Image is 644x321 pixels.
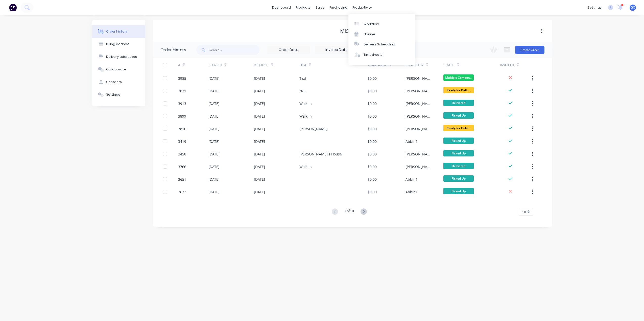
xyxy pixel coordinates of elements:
div: 3810 [178,126,186,131]
div: PO # [299,58,368,72]
a: Timesheets [348,50,415,60]
div: [DATE] [254,126,265,131]
div: [DATE] [208,114,220,119]
div: $0.00 [368,189,377,195]
div: [DATE] [254,101,265,106]
span: Picked Up [443,188,474,194]
div: [DATE] [208,189,220,195]
div: Required [254,63,269,67]
div: [DATE] [254,88,265,94]
div: 3766 [178,164,186,169]
div: 3419 [178,139,186,144]
div: [PERSON_NAME] [406,114,433,119]
a: Delivery Scheduling [348,39,415,49]
div: Walk in [299,164,312,169]
div: [PERSON_NAME] [406,76,433,81]
button: Contacts [92,76,145,88]
div: [DATE] [254,177,265,182]
div: 1 of 10 [345,208,354,216]
div: Order history [160,47,186,53]
div: Abbin1 [406,139,418,144]
div: Created [208,63,222,67]
div: # [178,58,208,72]
div: N/C [299,88,306,94]
span: 10 [522,209,526,215]
div: Status [443,63,455,67]
div: Required [254,58,299,72]
span: Picked Up [443,150,474,156]
span: Delivered [443,100,474,106]
div: Abbin1 [406,189,418,195]
div: $0.00 [368,88,377,94]
div: [PERSON_NAME]'s House [299,151,342,157]
div: 3899 [178,114,186,119]
div: [DATE] [208,151,220,157]
input: Invoice Date [315,46,358,54]
span: Picked Up [443,112,474,119]
a: dashboard [270,4,293,11]
button: Billing address [92,38,145,50]
div: Text [299,76,306,81]
button: Create Order [515,46,544,54]
div: $0.00 [368,151,377,157]
div: $0.00 [368,114,377,119]
div: $0.00 [368,76,377,81]
div: Billing address [106,42,130,46]
span: Ready for Deliv... [443,87,474,93]
img: Factory [9,4,17,11]
div: Contacts [106,80,122,84]
span: Picked Up [443,175,474,182]
div: Misc Sale [340,28,365,34]
div: [DATE] [254,189,265,195]
div: [DATE] [208,76,220,81]
a: Planner [348,29,415,39]
div: Walk In [299,114,312,119]
div: Timesheets [364,52,383,57]
div: Abbin1 [406,177,418,182]
div: $0.00 [368,126,377,131]
div: [PERSON_NAME] [406,164,433,169]
div: settings [585,4,604,11]
div: $0.00 [368,101,377,106]
div: [DATE] [208,139,220,144]
div: $0.00 [368,139,377,144]
div: [DATE] [208,101,220,106]
div: 3673 [178,189,186,195]
div: # [178,63,180,67]
div: 3871 [178,88,186,94]
div: Status [443,58,500,72]
div: 3913 [178,101,186,106]
div: [DATE] [254,139,265,144]
div: purchasing [327,4,350,11]
div: Settings [106,92,120,97]
div: $0.00 [368,164,377,169]
div: $0.00 [368,177,377,182]
div: [PERSON_NAME] [406,101,433,106]
div: [PERSON_NAME] [406,126,433,131]
div: 3458 [178,151,186,157]
span: Delivered [443,163,474,169]
div: products [293,4,313,11]
span: GC [631,5,635,10]
div: productivity [350,4,374,11]
div: Planner [364,32,375,37]
div: [DATE] [208,164,220,169]
a: Workflow [348,19,415,29]
div: Workflow [364,22,379,26]
div: [DATE] [208,126,220,131]
input: Order Date [267,46,310,54]
div: 3985 [178,76,186,81]
span: Ready for Deliv... [443,125,474,131]
div: Invoiced [500,63,514,67]
div: Invoiced [500,58,531,72]
div: [DATE] [208,177,220,182]
div: [DATE] [208,88,220,94]
div: Delivery addresses [106,55,137,59]
div: [PERSON_NAME] [406,88,433,94]
div: sales [313,4,327,11]
div: Created By [406,58,443,72]
div: Order history [106,29,128,34]
div: 3651 [178,177,186,182]
span: Picked Up [443,138,474,144]
div: [DATE] [254,151,265,157]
